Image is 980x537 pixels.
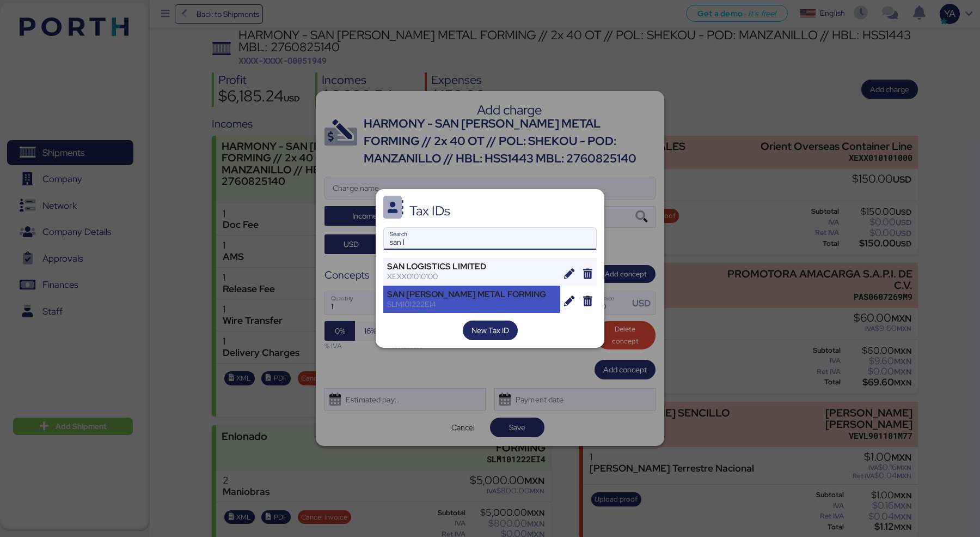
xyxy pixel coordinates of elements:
div: SAN [PERSON_NAME] METAL FORMING [387,289,556,299]
button: New Tax ID [463,321,518,340]
span: New Tax ID [471,324,509,337]
div: SAN LOGISTICS LIMITED [387,262,556,271]
div: SLM101222EI4 [387,299,556,309]
div: Tax IDs [409,206,450,216]
input: Search [384,228,596,250]
div: XEXX01010100 [387,271,556,281]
